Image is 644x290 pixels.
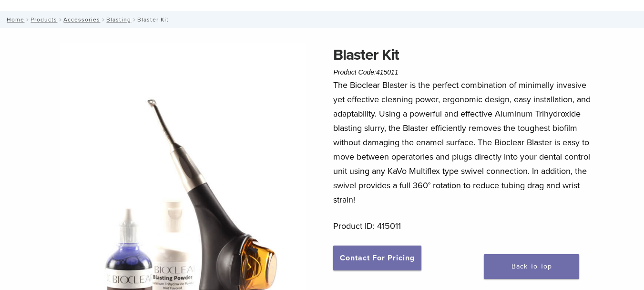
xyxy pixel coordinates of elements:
span: / [57,17,63,22]
a: Blasting [106,16,131,23]
p: Product ID: 415011 [333,219,595,233]
a: Products [31,16,57,23]
a: Back To Top [484,254,579,279]
p: The Bioclear Blaster is the perfect combination of minimally invasive yet effective cleaning powe... [333,78,595,207]
span: 415011 [376,68,399,76]
a: Contact For Pricing [333,246,421,270]
a: Home [4,16,24,23]
a: Accessories [63,16,100,23]
span: / [131,17,137,22]
span: / [24,17,31,22]
h1: Blaster Kit [333,43,595,66]
span: Product Code: [333,68,398,76]
span: / [100,17,106,22]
